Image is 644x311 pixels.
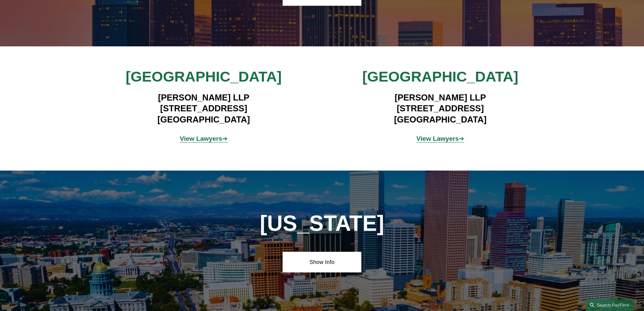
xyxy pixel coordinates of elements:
span: ➔ [180,135,228,142]
h1: [US_STATE] [223,211,421,236]
span: [GEOGRAPHIC_DATA] [362,68,518,85]
span: [GEOGRAPHIC_DATA] [126,68,282,85]
a: View Lawyers➔ [416,135,464,142]
strong: View Lawyers [416,135,459,142]
h4: [PERSON_NAME] LLP [STREET_ADDRESS] [GEOGRAPHIC_DATA] [105,92,302,125]
strong: View Lawyers [180,135,222,142]
a: Search this site [586,299,633,311]
a: Show Info [283,252,361,272]
a: View Lawyers➔ [180,135,228,142]
span: ➔ [416,135,464,142]
h4: [PERSON_NAME] LLP [STREET_ADDRESS] [GEOGRAPHIC_DATA] [342,92,539,125]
